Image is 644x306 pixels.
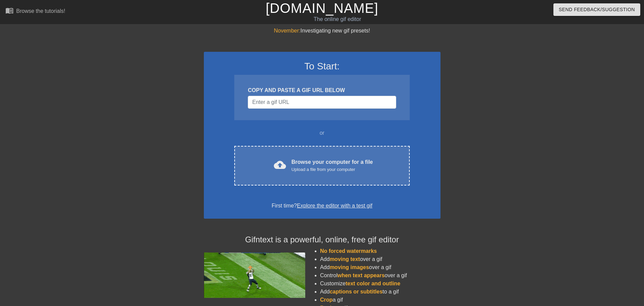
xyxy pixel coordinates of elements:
[204,253,305,298] img: football_small.gif
[320,263,440,271] li: Add over a gif
[218,15,457,23] div: The online gif editor
[320,271,440,280] li: Control over a gif
[559,5,635,14] span: Send Feedback/Suggestion
[320,297,333,303] span: Crop
[291,166,373,173] div: Upload a file from your computer
[16,8,65,14] div: Browse the tutorials!
[320,248,377,254] span: No forced watermarks
[320,296,440,304] li: a gif
[345,281,400,286] span: text color and outline
[5,6,14,15] span: menu_book
[274,28,300,34] span: November:
[213,202,432,210] div: First time?
[248,86,396,94] div: COPY AND PASTE A GIF URL BELOW
[320,255,440,263] li: Add over a gif
[553,3,640,16] button: Send Feedback/Suggestion
[274,159,286,171] span: cloud_upload
[297,203,372,209] a: Explore the editor with a test gif
[320,288,440,296] li: Add to a gif
[204,235,440,245] h4: Gifntext is a powerful, online, free gif editor
[5,6,65,17] a: Browse the tutorials!
[320,280,440,288] li: Customize
[337,272,385,278] span: when text appears
[204,27,440,35] div: Investigating new gif presets!
[266,1,378,16] a: [DOMAIN_NAME]
[248,96,396,109] input: Username
[330,289,382,294] span: captions or subtitles
[291,158,373,173] div: Browse your computer for a file
[330,264,369,270] span: moving images
[330,256,360,262] span: moving text
[213,61,432,72] h3: To Start:
[221,129,423,137] div: or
